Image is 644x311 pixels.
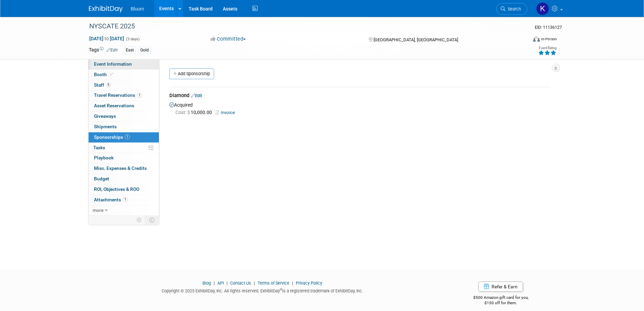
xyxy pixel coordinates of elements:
td: Toggle Event Tabs [145,216,159,224]
a: Event Information [89,59,159,69]
a: Invoice [216,110,238,115]
a: Contact Us [230,281,251,286]
div: East [124,47,136,54]
a: Blog [202,281,211,286]
a: Giveaways [89,111,159,121]
a: Attachments1 [89,195,159,205]
span: Shipments [94,124,117,129]
span: Sponsorships [94,134,130,140]
span: Cost: $ [175,110,191,115]
span: | [290,281,295,286]
span: Asset Reservations [94,103,134,108]
a: Booth [89,70,159,80]
a: Misc. Expenses & Credits [89,163,159,174]
span: Travel Reservations [94,92,142,98]
span: Event ID: 11136127 [535,25,562,30]
span: Event Information [94,61,132,67]
a: Terms of Service [258,281,289,286]
a: Refer & Earn [478,282,523,292]
span: Tasks [93,145,105,150]
span: Playbook [94,155,114,160]
span: 1 [137,93,142,98]
div: NYSCATE 2025 [87,20,517,32]
span: 10,000.00 [175,110,215,115]
div: $500 Amazon gift card for you, [446,290,555,306]
span: Attachments [94,197,128,202]
img: Format-Inperson.png [533,36,540,42]
div: Gold [138,47,151,54]
div: $150 off for them. [446,300,555,306]
img: ExhibitDay [89,6,123,13]
td: Personalize Event Tab Strip [134,216,145,224]
a: Asset Reservations [89,101,159,111]
a: Staff5 [89,80,159,90]
span: ROI, Objectives & ROO [94,186,139,192]
a: API [217,281,224,286]
span: Giveaways [94,113,116,119]
span: Staff [94,82,111,88]
span: Search [505,6,521,12]
span: Budget [94,176,109,181]
span: Misc. Expenses & Credits [94,165,147,171]
a: Tasks [89,143,159,153]
a: Edit [191,93,202,98]
span: | [212,281,216,286]
sup: ® [280,288,282,291]
button: Committed [208,36,248,43]
a: Sponsorships1 [89,132,159,142]
div: In-Person [541,37,557,42]
a: Search [496,3,527,15]
span: | [225,281,229,286]
a: Shipments [89,122,159,132]
span: 1 [123,197,128,202]
div: Event Format [487,35,557,45]
span: Bluum [131,6,144,12]
div: Event Rating [538,46,556,50]
div: Copyright © 2025 ExhibitDay, Inc. All rights reserved. ExhibitDay is a registered trademark of Ex... [89,286,436,294]
span: | [252,281,257,286]
a: Edit [106,48,118,52]
a: Privacy Policy [296,281,322,286]
div: Acquired [169,101,550,116]
a: Playbook [89,153,159,163]
div: Diamond [169,92,550,101]
i: Booth reservation complete [110,72,113,76]
span: Booth [94,72,115,77]
td: Tags [89,46,118,54]
a: Add Sponsorship [169,68,214,79]
span: (3 days) [125,37,140,41]
span: [DATE] [DATE] [89,36,124,42]
span: 5 [106,82,111,87]
span: 1 [125,134,130,139]
a: Budget [89,174,159,184]
img: Kellie Noller [536,2,549,15]
span: [GEOGRAPHIC_DATA], [GEOGRAPHIC_DATA] [374,37,458,42]
a: more [89,205,159,216]
span: to [103,36,110,41]
a: Travel Reservations1 [89,90,159,101]
a: ROI, Objectives & ROO [89,184,159,195]
span: more [93,207,103,213]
